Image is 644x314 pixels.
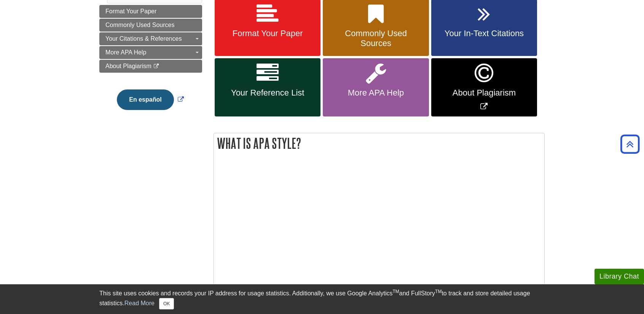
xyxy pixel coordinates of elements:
span: Format Your Paper [105,8,156,14]
h2: What is APA Style? [214,133,544,153]
iframe: What is APA? [218,163,431,283]
span: More APA Help [105,49,146,56]
a: Your Reference List [215,58,320,116]
span: Your Reference List [220,88,315,98]
a: About Plagiarism [99,60,202,73]
sup: TM [435,289,442,294]
button: Library Chat [595,269,644,284]
sup: TM [392,289,399,294]
div: This site uses cookies and records your IP address for usage statistics. Additionally, we use Goo... [99,289,545,309]
a: Link opens in new window [431,58,537,116]
a: Commonly Used Sources [99,19,202,32]
span: Your In-Text Citations [437,29,531,38]
a: Back to Top [618,139,642,149]
a: More APA Help [99,46,202,59]
span: More APA Help [328,88,423,98]
span: Commonly Used Sources [328,29,423,48]
span: Commonly Used Sources [105,22,174,28]
span: Format Your Paper [220,29,315,38]
i: This link opens in a new window [153,64,159,69]
a: Read More [124,300,155,306]
a: More APA Help [323,58,429,116]
a: Format Your Paper [99,5,202,18]
a: Your Citations & References [99,32,202,45]
span: Your Citations & References [105,35,182,42]
a: Link opens in new window [115,96,185,103]
button: En español [117,89,174,110]
span: About Plagiarism [437,88,531,98]
button: Close [159,298,174,309]
span: About Plagiarism [105,63,151,69]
